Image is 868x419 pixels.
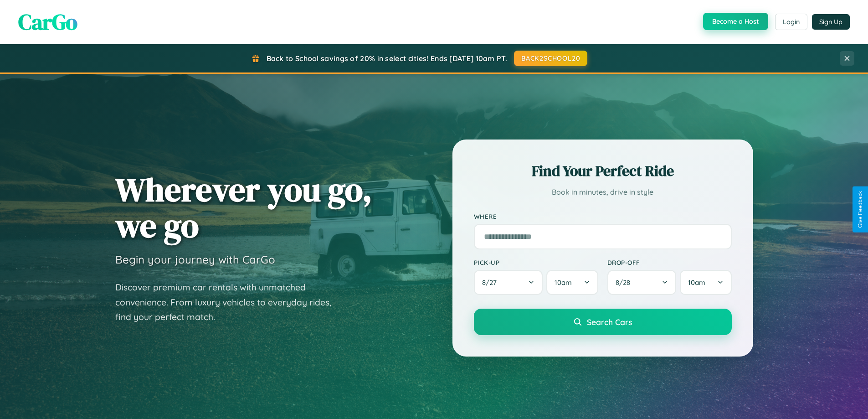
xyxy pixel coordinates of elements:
p: Book in minutes, drive in style [474,186,732,199]
button: Login [775,14,807,30]
span: Back to School savings of 20% in select cities! Ends [DATE] 10am PT. [267,54,507,63]
div: Give Feedback [857,191,863,228]
span: 8 / 28 [616,278,635,287]
button: Search Cars [474,309,732,335]
span: CarGo [18,7,77,37]
span: 10am [555,278,572,287]
button: 8/28 [607,270,677,295]
span: 8 / 27 [482,278,501,287]
button: Become a Host [703,13,768,30]
button: BACK2SCHOOL20 [514,51,587,66]
button: 10am [680,270,731,295]
label: Where [474,212,732,220]
button: 10am [546,270,598,295]
h1: Wherever you go, we go [115,171,372,243]
h3: Begin your journey with CarGo [115,253,275,266]
span: 10am [688,278,705,287]
label: Drop-off [607,259,732,266]
p: Discover premium car rentals with unmatched convenience. From luxury vehicles to everyday rides, ... [115,280,343,325]
h2: Find Your Perfect Ride [474,161,732,181]
button: Sign Up [812,14,850,30]
button: 8/27 [474,270,543,295]
label: Pick-up [474,259,598,266]
span: Search Cars [587,317,632,327]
